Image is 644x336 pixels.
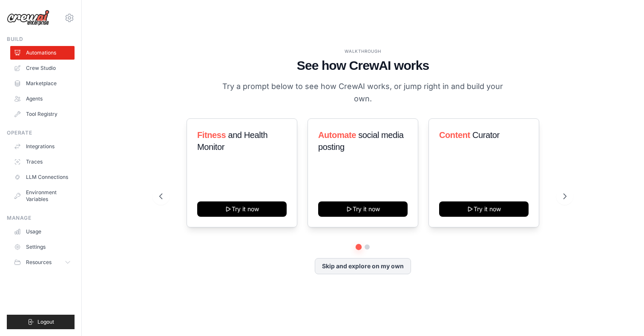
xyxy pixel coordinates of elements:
[10,155,75,169] a: Traces
[159,58,567,73] h1: See how CrewAI works
[220,80,506,105] p: Try a prompt below to see how CrewAI works, or jump right in and build your own.
[10,256,75,269] button: Resources
[10,92,75,106] a: Agents
[10,170,75,184] a: LLM Connections
[197,130,267,152] span: and Health Monitor
[10,225,75,238] a: Usage
[197,130,226,140] span: Fitness
[7,10,49,26] img: Logo
[7,129,75,136] div: Operate
[197,201,287,217] button: Try it now
[10,140,75,153] a: Integrations
[10,240,75,254] a: Settings
[315,258,411,274] button: Skip and explore on my own
[318,201,408,217] button: Try it now
[10,77,75,90] a: Marketplace
[318,130,404,152] span: social media posting
[159,48,567,55] div: WALKTHROUGH
[439,130,470,140] span: Content
[10,46,75,60] a: Automations
[10,186,75,206] a: Environment Variables
[318,130,356,140] span: Automate
[7,36,75,43] div: Build
[10,61,75,75] a: Crew Studio
[37,319,54,325] span: Logout
[10,107,75,121] a: Tool Registry
[26,259,52,266] span: Resources
[472,130,500,140] span: Curator
[439,201,529,217] button: Try it now
[7,315,75,329] button: Logout
[7,215,75,221] div: Manage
